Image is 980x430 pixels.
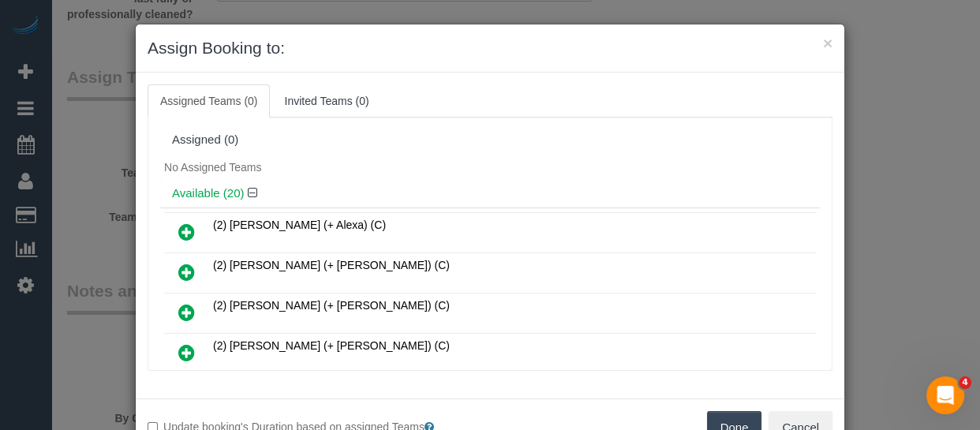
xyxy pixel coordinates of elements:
a: Invited Teams (0) [271,84,381,118]
iframe: Intercom live chat [926,376,964,414]
button: × [823,35,832,51]
span: (2) [PERSON_NAME] (+ [PERSON_NAME]) (C) [213,259,450,271]
h4: Available (20) [172,187,808,200]
span: No Assigned Teams [164,161,261,174]
span: (2) [PERSON_NAME] (+ [PERSON_NAME]) (C) [213,339,450,352]
div: Assigned (0) [172,133,808,147]
a: Assigned Teams (0) [148,84,270,118]
span: 4 [959,376,971,389]
h3: Assign Booking to: [148,36,832,60]
span: (2) [PERSON_NAME] (+ [PERSON_NAME]) (C) [213,299,450,312]
span: (2) [PERSON_NAME] (+ Alexa) (C) [213,219,386,231]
